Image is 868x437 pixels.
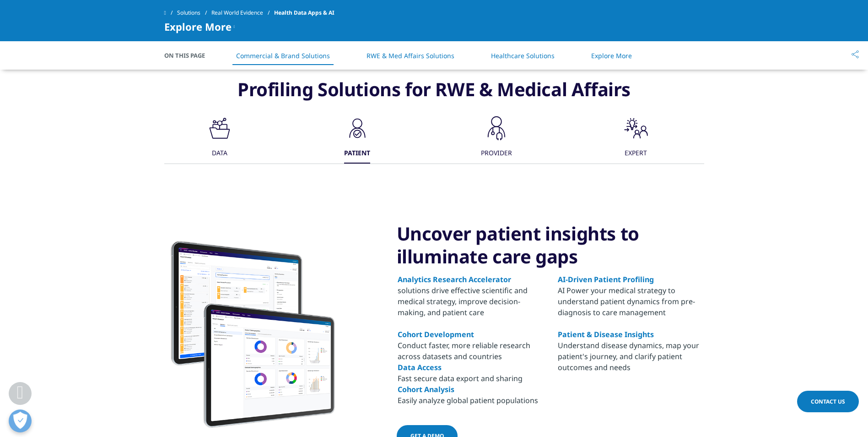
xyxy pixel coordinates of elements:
button: EXPERT [621,115,650,164]
a: RWE & Med Affairs Solutions [367,51,454,60]
a: Real World Evidence [211,5,274,21]
a: Explore More [591,51,632,60]
h3: Profiling Solutions for RWE & Medical Affairs [164,78,704,115]
div: DATA [212,144,227,164]
div: EXPERT [625,144,647,164]
span: Health Data Apps & AI [274,5,334,21]
button: PROVIDER [480,115,512,164]
a: Healthcare Solutions [491,51,555,60]
button: Open Preferences [9,410,32,432]
p: solutions drive effective scientific and medical strategy, improve decision-making, and patient care [398,274,543,318]
a: Contact Us [797,391,859,412]
a: Cohort Development [398,329,474,339]
button: PATIENT [342,115,371,164]
a: Commercial & Brand Solutions [236,51,330,60]
span: On This Page [164,51,215,60]
h2: Uncover patient insights to illuminate care gaps [397,222,704,273]
p: AI Power your medical strategy to understand patient dynamics from pre-diagnosis to care management [558,274,703,318]
a: Cohort Analysis [398,384,454,394]
span: Contact Us [811,398,845,405]
a: Analytics Research Accelerator [398,274,511,284]
div: PROVIDER [481,144,512,164]
li: Conduct faster, more reliable research across datasets and countries [398,329,543,362]
a: Data Access [398,362,442,372]
div: PATIENT [344,144,370,164]
li: Understand disease dynamics, map your patient's journey, and clarify patient outcomes and needs [558,329,703,373]
a: Solutions [177,5,211,21]
a: AI-Driven Patient Profiling [558,274,654,284]
button: DATA [205,115,233,164]
a: Patient & Disease Insights [558,329,654,339]
li: Fast secure data export and sharing [398,362,543,384]
span: Explore More [164,21,232,32]
li: Easily analyze global patient populations [398,384,543,406]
